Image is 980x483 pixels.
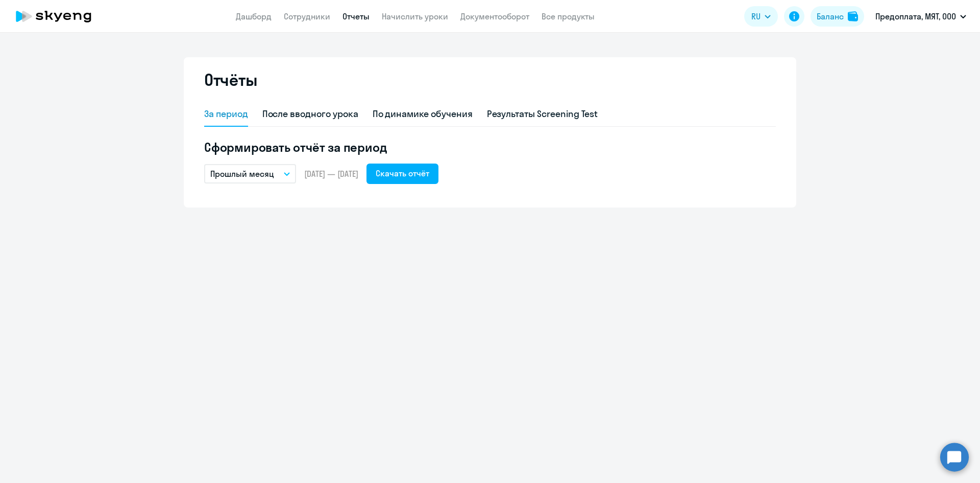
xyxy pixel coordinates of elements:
div: За период [204,107,248,121]
div: После вводного урока [262,107,358,121]
a: Дашборд [236,11,272,21]
a: Начислить уроки [382,11,448,21]
h2: Отчёты [204,70,257,90]
p: Прошлый месяц [210,168,274,180]
div: Результаты Screening Test [487,107,598,121]
button: RU [744,6,778,27]
a: Документооборот [460,11,529,21]
button: Скачать отчёт [366,164,438,184]
div: Скачать отчёт [376,167,429,179]
h5: Сформировать отчёт за период [204,139,776,155]
a: Все продукты [542,11,595,21]
img: balance [848,11,858,21]
span: RU [751,10,761,22]
a: Сотрудники [284,11,330,21]
button: Балансbalance [811,6,864,27]
div: Баланс [817,10,844,22]
div: По динамике обучения [373,107,473,121]
button: Прошлый месяц [204,164,296,183]
p: Предоплата, МЯТ, ООО [875,10,956,22]
span: [DATE] — [DATE] [304,168,358,179]
button: Предоплата, МЯТ, ООО [870,4,971,29]
a: Отчеты [342,11,370,21]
